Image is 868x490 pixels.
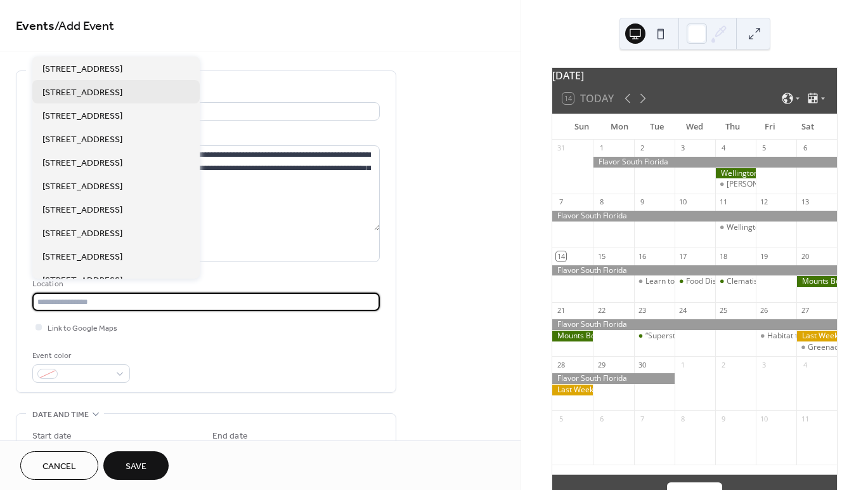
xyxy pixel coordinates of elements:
div: Food Distribution in Royal Palm Beach [675,276,715,287]
span: [STREET_ADDRESS] [42,180,122,194]
div: Sat [789,114,827,140]
div: Title [32,87,377,100]
div: 12 [760,197,769,207]
span: [STREET_ADDRESS] [42,63,122,76]
div: Wellington to Host Sept. 11 Remembrance [715,222,756,233]
div: 6 [597,414,606,423]
div: 26 [760,306,769,315]
div: 8 [597,197,606,207]
div: 29 [597,360,606,369]
span: Cancel [42,460,76,473]
div: Start date [32,430,72,443]
div: “Superstars of the Night” evening hike [645,331,779,341]
div: 9 [638,197,647,207]
div: Last Weekend of “Mission Aerospace” [552,385,593,395]
span: [STREET_ADDRESS] [42,274,122,288]
div: Food Distribution in [GEOGRAPHIC_DATA] [686,276,833,287]
div: 1 [597,143,606,153]
span: [STREET_ADDRESS] [42,157,122,170]
div: 25 [719,306,729,315]
span: Save [126,460,146,473]
span: [STREET_ADDRESS] [42,133,122,147]
div: Clematis By Night- Latin Groove Project [727,276,865,287]
div: 7 [638,414,647,423]
div: 2 [719,360,729,369]
div: 8 [678,414,688,423]
div: 14 [556,251,566,261]
div: Flavor South Florida [552,265,837,276]
div: 28 [556,360,566,369]
span: Link to Google Maps [48,322,117,335]
span: [STREET_ADDRESS] [42,251,122,264]
div: 6 [800,143,810,153]
span: Date and time [32,408,89,421]
button: Save [103,451,169,480]
button: Cancel [20,451,98,480]
div: 18 [719,251,729,261]
div: 7 [556,197,566,207]
div: 15 [597,251,606,261]
div: 5 [556,414,566,423]
div: 11 [719,197,729,207]
div: Location [32,277,377,291]
div: Mounts Botanical Garden Plant Sale [796,276,837,287]
div: “Superstars of the Night” evening hike [634,331,675,341]
a: Events [16,14,55,39]
div: 5 [760,143,769,153]
div: Thu [713,114,751,140]
div: 30 [638,360,647,369]
div: Flavor South Florida [552,319,837,330]
span: [STREET_ADDRESS] [42,86,122,100]
div: 20 [800,251,810,261]
div: 27 [800,306,810,315]
div: 4 [800,360,810,369]
div: 17 [678,251,688,261]
div: Last Weekend of “Mission Aerospace” [796,331,837,341]
div: 21 [556,306,566,315]
div: 13 [800,197,810,207]
div: Greenacres Senior Health & Resource Fair [796,342,837,353]
span: [STREET_ADDRESS] [42,110,122,123]
div: 11 [800,414,810,423]
div: 4 [719,143,729,153]
div: 23 [638,306,647,315]
span: [STREET_ADDRESS] [42,227,122,241]
div: 3 [760,360,769,369]
div: 10 [760,414,769,423]
div: 10 [678,197,688,207]
div: 16 [638,251,647,261]
div: 9 [719,414,729,423]
div: Mon [600,114,638,140]
div: Event color [32,349,127,362]
div: Mounts Botanical Garden Plant Sale [552,331,593,341]
div: Fri [751,114,789,140]
div: [DATE] [552,68,837,83]
div: Learn to Say ‘Yes, And’ at Improv Workshop [645,276,797,287]
div: 22 [597,306,606,315]
div: Clematis By Night- Latin Groove Project [715,276,756,287]
div: Learn to Say ‘Yes, And’ at Improv Workshop [634,276,675,287]
div: 1 [678,360,688,369]
div: Sun [562,114,600,140]
div: Tue [638,114,676,140]
div: 2 [638,143,647,153]
div: 3 [678,143,688,153]
div: Flavor South Florida [593,157,836,168]
span: / Add Event [55,14,114,39]
div: Flavor South Florida [552,211,837,222]
div: Habitat to Hold Shooting Tournament [756,331,796,341]
div: Description [32,130,377,143]
div: End date [212,430,248,443]
div: 31 [556,143,566,153]
div: Wed [676,114,714,140]
div: 19 [760,251,769,261]
div: Flavor South Florida [552,373,674,384]
span: [STREET_ADDRESS] [42,204,122,217]
div: Wellington’s Holiday Food and Toy Drives [715,168,756,179]
div: Wellington’s Lakeside Market kicks off the 2025-26 season [715,179,756,190]
div: 24 [678,306,688,315]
